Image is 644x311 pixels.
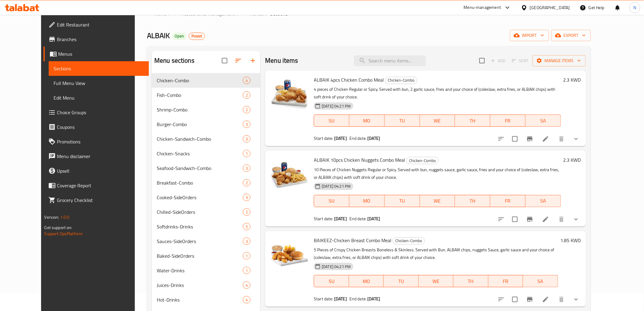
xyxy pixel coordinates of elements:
[157,179,243,186] div: Breakfast-Combo
[243,92,250,98] span: 2
[349,115,385,127] button: MO
[147,29,170,42] span: ALBAIK
[157,223,243,230] div: Softdrinks-Drinks
[455,115,490,127] button: TH
[349,295,366,303] span: End date:
[243,150,250,157] div: items
[157,194,243,201] span: Cooked-SideOrders
[243,252,250,260] div: items
[58,50,144,58] span: Menus
[265,56,298,65] h2: Menu items
[157,106,243,113] div: Shrimp-Combo
[243,209,250,215] span: 2
[349,195,385,207] button: MO
[57,138,144,145] span: Promotions
[231,53,246,68] span: Sort sections
[181,10,235,17] span: Restaurants management
[421,277,451,286] span: WE
[526,115,561,127] button: SA
[314,246,558,261] p: 5 Pieces of Crispy Chicken Breasts Boneless & Skinless. Served with Bun, ALBAIK chips, nuggets Sa...
[54,80,144,87] span: Full Menu View
[157,267,243,274] span: Water-Drinks
[319,183,353,189] span: [DATE] 04:21 PM
[270,76,309,115] img: ALBAIK 4pcs Chicken Combo Meal
[243,136,250,142] span: 3
[243,281,250,289] div: items
[44,105,149,120] a: Choice Groups
[49,61,149,76] a: Sections
[386,277,416,286] span: TU
[314,134,333,142] span: Start date:
[152,161,260,175] div: Seafood-Sandwich-Combo3
[243,180,250,186] span: 2
[157,238,243,245] div: Sauces-SideOrders
[523,212,537,227] button: Branch-specific-item
[314,86,561,101] p: 4 pieces of Chicken Regular or Spicy. Served with bun, 2 garlic sauce, fries and your choice of (...
[152,278,260,292] div: Juices-Drinks4
[515,32,544,39] span: import
[270,156,309,195] img: ALBAIK 10pcs Chicken Nuggets Combo Meal
[157,91,243,99] span: Fish-Combo
[157,252,243,260] span: Baked-SideOrders
[49,76,149,90] a: Full Menu View
[368,295,380,303] b: [DATE]
[152,132,260,146] div: Chicken-Sandwich-Combo3
[569,292,583,307] button: show more
[49,90,149,105] a: Edit Menu
[334,215,347,223] b: [DATE]
[488,56,508,65] span: Add item
[349,215,366,223] span: End date:
[242,10,263,18] a: Menus
[493,116,523,125] span: FR
[510,30,549,41] button: import
[551,30,591,41] button: export
[406,157,439,164] div: Chicken-Combo
[509,293,521,306] span: Select to update
[422,116,453,125] span: WE
[270,236,309,275] img: BAIKEEZ-Chicken Breast Combo Meal
[152,146,260,161] div: Chicken-Snacks1
[494,292,509,307] button: sort-choices
[57,109,144,116] span: Choice Groups
[419,275,453,287] button: WE
[157,135,243,143] span: Chicken-Sandwich-Combo
[44,224,72,231] span: Get support on:
[172,33,186,40] div: Open
[173,10,235,18] a: Restaurants management
[319,103,353,109] span: [DATE] 04:21 PM
[393,237,425,244] span: Chicken-Combo
[572,216,580,223] svg: Show Choices
[243,135,250,143] div: items
[243,91,250,99] div: items
[542,296,549,303] a: Edit menu item
[314,166,561,181] p: 10 Pieces of Chicken Nuggets Regular or Spicy. Served with bun, nuggets sauce, garlic sauce, frie...
[169,10,171,17] li: /
[60,213,70,221] span: 1.0.0
[572,135,580,143] svg: Show Choices
[455,195,490,207] button: TH
[57,196,144,204] span: Grocery Checklist
[152,73,260,88] div: Chicken-Combo4
[157,150,243,157] span: Chicken-Snacks
[554,292,569,307] button: delete
[509,133,521,145] span: Select to update
[528,116,558,125] span: SA
[314,115,349,127] button: SU
[385,77,417,84] span: Chicken-Combo
[572,296,580,303] svg: Show Choices
[44,32,149,47] a: Branches
[157,296,243,303] span: Hot-Drinks
[243,239,250,244] span: 3
[314,275,349,287] button: SU
[54,94,144,101] span: Edit Menu
[317,116,347,125] span: SU
[189,34,205,39] span: Posist
[243,223,250,230] div: items
[44,149,149,164] a: Menu disclaimer
[530,4,570,11] div: [GEOGRAPHIC_DATA]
